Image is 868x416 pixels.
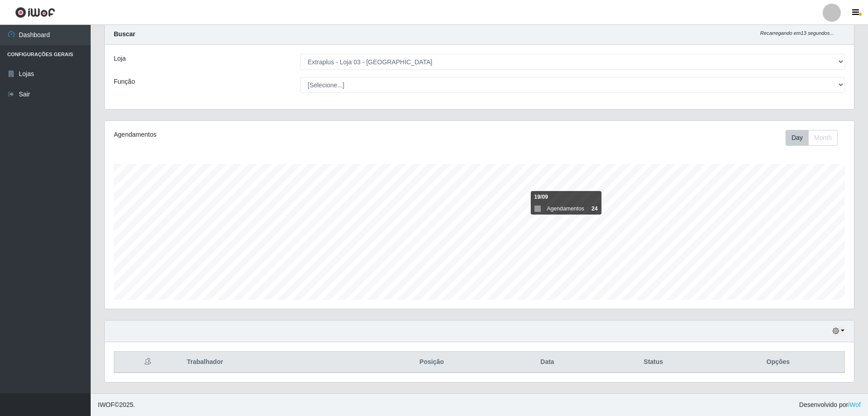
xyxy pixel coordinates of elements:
th: Posição [364,352,499,373]
th: Opções [712,352,844,373]
button: Month [808,130,838,146]
i: Recarregando em 13 segundos... [760,30,834,36]
strong: Buscar [114,30,135,38]
span: IWOF [98,401,115,408]
label: Loja [114,54,126,63]
a: iWof [848,401,861,408]
img: CoreUI Logo [15,7,55,18]
div: First group [786,130,838,146]
th: Status [595,352,712,373]
button: Day [786,130,809,146]
th: Trabalhador [181,352,364,373]
span: Desenvolvido por [799,400,861,410]
th: Data [500,352,595,373]
div: Toolbar with button groups [786,130,845,146]
div: Agendamentos [114,130,411,139]
label: Função [114,77,135,86]
span: © 2025 . [98,400,135,410]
